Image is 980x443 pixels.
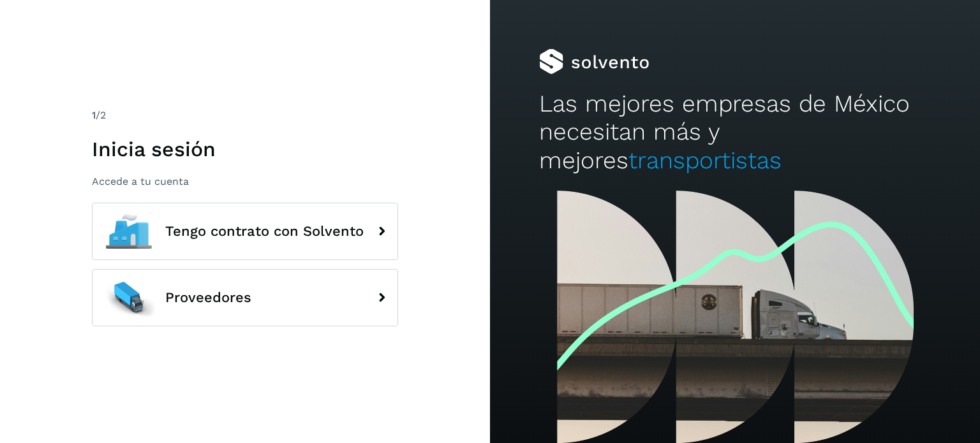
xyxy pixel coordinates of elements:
[539,90,931,175] h2: Las mejores empresas de México necesitan más y mejores
[165,290,251,305] span: Proveedores
[92,203,398,260] button: Tengo contrato con Solvento
[92,269,398,326] button: Proveedores
[92,109,96,121] span: 1
[628,147,782,174] span: transportistas
[165,224,364,239] span: Tengo contrato con Solvento
[92,108,398,123] div: /2
[92,137,398,161] h1: Inicia sesión
[92,175,398,187] p: Accede a tu cuenta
